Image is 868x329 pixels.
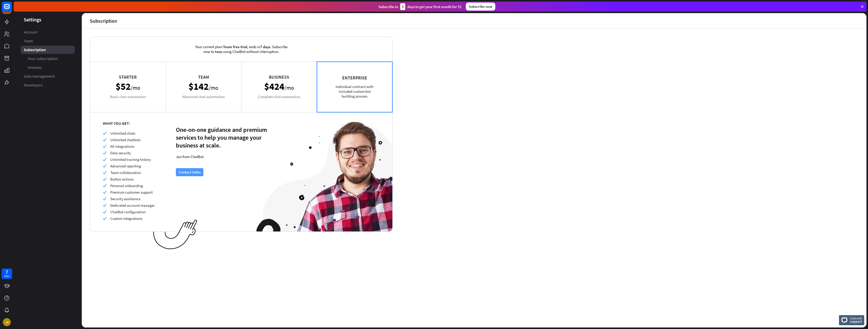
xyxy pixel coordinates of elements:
[24,74,55,79] span: Data management
[14,16,82,23] header: Settings
[103,184,106,188] i: check
[3,318,11,326] div: JR
[110,131,135,136] span: Unlimited chats
[260,44,270,49] span: 7 days
[21,72,75,80] a: Data management
[103,217,106,220] i: check
[103,164,106,168] i: check
[103,144,106,148] i: check
[24,29,38,35] span: Account
[110,216,142,221] span: Custom integrations
[110,210,146,214] span: ChatBot configuration
[110,137,141,142] span: Unlimited chatbots
[103,131,106,135] i: check
[103,210,106,214] i: check
[110,203,155,208] span: Dedicated account manager
[400,3,405,10] div: 3
[28,56,58,61] span: Your subscription
[4,2,19,17] button: Open LiveChat chat widget
[21,54,75,63] a: Your subscription
[103,203,106,207] i: check
[176,154,269,159] div: Jan from ChatBot
[24,38,33,44] span: Team
[24,82,43,88] span: Developers
[21,28,75,36] a: Account
[110,164,141,168] span: Advanced reporting
[6,270,8,274] div: 7
[2,268,12,279] a: 7 days
[103,158,106,161] i: check
[110,183,143,188] span: Personal onboarding
[110,157,151,162] span: Unlimited training history
[110,196,140,201] span: Security assistance
[187,37,295,62] div: Your current plan: , ends in . Subscribe now to keep using ChatBot without interruption.
[153,220,197,250] img: ec979a0a656117aaf919.png
[103,177,106,181] i: check
[103,151,106,155] i: check
[90,18,117,24] div: Subscription
[850,316,862,321] span: Chat with
[378,3,462,10] div: Subscribe in days to get your first month for $1
[223,44,247,49] span: Team free trial
[176,126,269,149] div: One-on-one guidance and premium services to help you manage your business at scale.
[21,81,75,89] a: Developers
[103,171,106,174] i: check
[103,138,106,142] i: check
[103,121,176,126] div: WHAT YOU GET:
[466,3,495,11] div: Subscribe now
[103,190,106,194] i: check
[110,190,153,195] span: Premium customer support
[103,197,106,201] i: check
[28,65,42,70] span: Invoices
[110,144,134,149] span: All integrations
[110,170,141,175] span: Team collaboration
[850,319,862,324] span: support
[176,168,203,176] button: Contact Sales
[24,47,46,52] span: Subscription
[110,151,131,155] span: Data security
[21,37,75,45] a: Team
[4,274,9,278] div: days
[21,63,75,72] a: Invoices
[110,177,133,182] span: Button actions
